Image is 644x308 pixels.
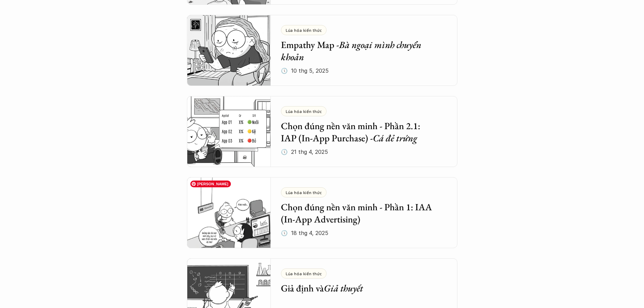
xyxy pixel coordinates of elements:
[187,177,457,248] a: Lúa hóa kiến thứcChọn đúng nền văn minh - Phần 1: IAA (In-App Advertising)🕔 18 thg 4, 2025
[324,282,363,294] em: Giả thuyết
[286,109,322,114] p: Lúa hóa kiến thức
[286,28,322,32] p: Lúa hóa kiến thức
[286,271,322,276] p: Lúa hóa kiến thức
[187,15,457,86] a: Lúa hóa kiến thứcEmpathy Map -Bà ngoại mình chuyển khoản🕔 10 thg 5, 2025
[187,96,457,167] a: Lúa hóa kiến thứcChọn đúng nền văn minh - Phần 2.1: IAP (In-App Purchase) -Cá đẻ trứng🕔 21 thg 4,...
[281,66,329,76] p: 🕔 10 thg 5, 2025
[281,120,437,144] h5: Chọn đúng nền văn minh - Phần 2.1: IAP (In-App Purchase) -
[281,39,437,63] h5: Empathy Map -
[281,39,423,63] em: Bà ngoại mình chuyển khoản
[373,132,417,144] em: Cá đẻ trứng
[281,282,437,294] h5: Giả định và
[286,190,322,195] p: Lúa hóa kiến thức
[190,181,231,187] span: [PERSON_NAME]
[281,201,437,226] h5: Chọn đúng nền văn minh - Phần 1: IAA (In-App Advertising)
[281,147,328,157] p: 🕔 21 thg 4, 2025
[281,228,328,238] p: 🕔 18 thg 4, 2025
